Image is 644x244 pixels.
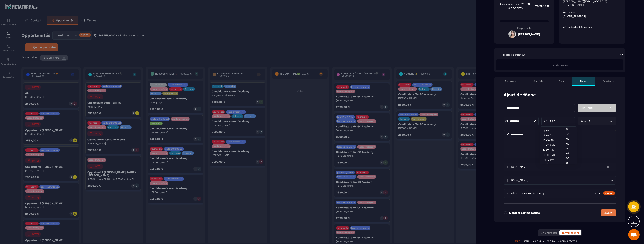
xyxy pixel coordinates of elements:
div: Search for option [504,189,616,198]
div: 10 (10 AM) [540,138,558,143]
span: [PERSON_NAME] [506,165,529,169]
span: [PERSON_NAME] [506,178,529,182]
button: Clear Selected [595,192,597,195]
span: Non Traité [580,106,594,109]
div: 8 (8 AM) [540,128,558,133]
p: Responsable [500,27,549,30]
input: Search for option [529,178,610,182]
div: 04 [558,146,577,151]
div: 00 [558,127,577,131]
div: 01 [558,131,577,136]
p: NOTES [523,240,529,243]
p: WhatsApp [603,80,615,83]
p: JOURNAUX D'APPELS [558,240,577,243]
div: 9 (9 AM) [540,133,558,138]
div: 02 [558,136,577,141]
div: 15 (3 PM) [540,162,558,167]
div: 03 [558,141,577,146]
div: 07 [558,161,577,165]
div: Search for option [504,176,616,185]
button: Clear Selected [607,166,609,168]
span: Candidature YouGC Academy [506,191,545,196]
div: 13 (1 PM) [540,152,558,157]
div: 11 (11 AM) [540,143,558,148]
input: Search for option [545,191,595,196]
span: En cours (0) [541,231,557,234]
p: Réponses Planificateur [500,53,525,56]
h5: [PERSON_NAME] [518,33,540,36]
span: 12:40 [549,119,555,123]
div: Search for option [504,163,616,171]
p: COURRIELS [533,240,544,243]
p: TOUT [515,240,520,243]
button: En cours (0) [539,230,559,235]
div: 06 [558,156,577,161]
span: Pas de donnée [552,64,568,67]
span: Terminés (17) [562,231,579,234]
p: Ajout de tâche [504,92,536,98]
p: Courriels [533,80,543,83]
p: Voir toutes les informations [563,26,622,29]
div: 14 (2 PM) [540,157,558,162]
p: Marquer comme réalisé [509,211,540,214]
p: SMS [559,80,564,83]
div: Créer [603,191,615,195]
div: 12 (12 PM) [540,148,558,152]
input: Search for option [529,165,606,169]
span: Priorité [581,120,590,123]
p: Tâches [580,80,587,83]
button: Envoyer [601,209,616,216]
div: 05 [558,151,577,156]
button: Terminés (17) [559,230,581,235]
a: Ouvrir le chat [628,229,640,240]
p: Remarques [505,80,517,83]
p: TÂCHES [547,240,555,243]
